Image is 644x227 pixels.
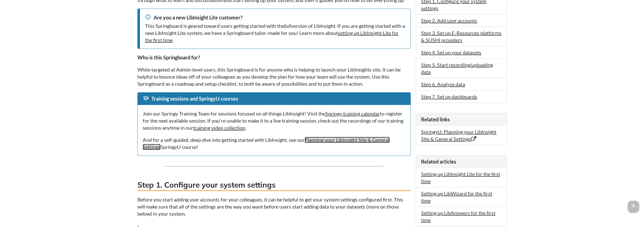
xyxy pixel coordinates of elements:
p: While targeted at Admin-level users, this Springboard is for anyone who is helping to launch your... [137,66,411,87]
a: Step 7. Set up dashboards [421,94,477,100]
a: Step 2. Add user accounts [421,17,477,24]
a: Setting up LibAnswers for the first time [421,210,495,223]
div: This Springboard is geared toward users getting started with the version of LibInsight. If you ar... [145,22,405,43]
span: Training sessions and SpringyU courses [151,96,238,102]
a: Step 5. Start recording/uploading data [421,62,493,75]
em: full [284,23,291,29]
p: And for a self-guided, deep dive into getting started with LibInsight, see our SpringyU course! [143,136,405,150]
a: Step 4. Set up your datasets [421,49,481,55]
p: Before you start adding user accounts for your colleagues, it can be helpful to get your system s... [137,196,411,217]
span: school [143,95,149,101]
a: Step 3. Set up E-Resources platforms & SUSHI providers [421,30,502,43]
h3: Step 1. Configure your system settings [137,179,411,191]
a: Step 6. Analyze data [421,81,465,87]
span: Related articles [421,158,456,165]
span: info [145,14,151,20]
span: Related links [421,116,450,122]
div: Are you a new LibInsight Lite customer? [145,14,405,21]
span: arrow_upward [628,201,639,212]
a: Setting up LibInsight Lite for the first time [421,171,500,184]
a: training video collection [193,125,245,131]
strong: Who is this Springboard for? [137,54,200,60]
a: Setting up LibWizard for the first time [421,190,492,203]
a: SpringyU: Planning your LibInsight Site & General Settings [421,129,496,142]
a: arrow_upward [628,201,639,207]
p: Join our Springy Training Team for sessions focused on all things LibInsight! Visit the to regist... [143,110,405,131]
a: Springy training calendar [325,110,380,117]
